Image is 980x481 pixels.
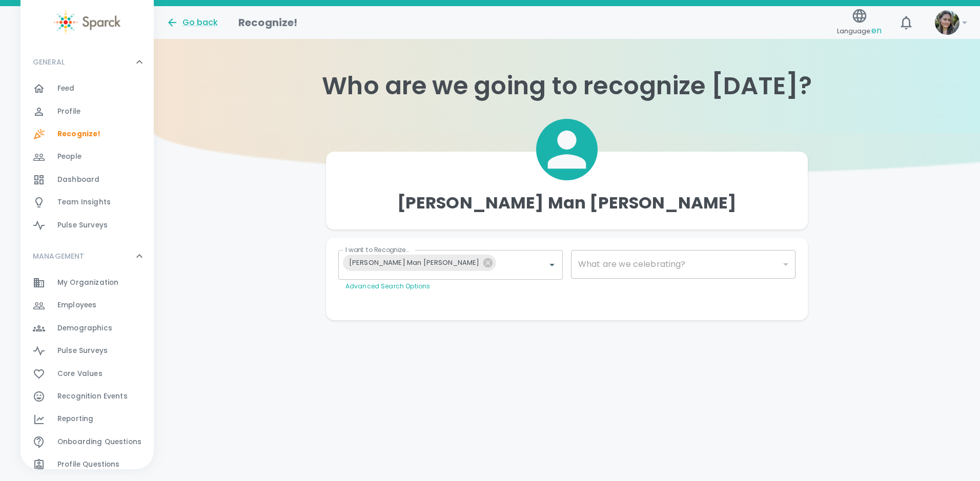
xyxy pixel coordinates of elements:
[21,123,154,145] a: Recognize!
[871,25,882,36] span: en
[345,282,430,290] a: Advanced Search Options
[21,100,154,123] a: Profile
[397,193,737,213] h4: [PERSON_NAME] Man [PERSON_NAME]
[21,408,154,430] a: Reporting
[57,369,103,379] span: Core Values
[21,340,154,362] a: Pulse Surveys
[57,107,80,117] span: Profile
[33,57,65,67] p: GENERAL
[21,431,154,453] a: Onboarding Questions
[21,77,154,241] div: GENERAL
[935,10,959,35] img: Picture of Mackenzie
[343,257,486,268] span: [PERSON_NAME] Man [PERSON_NAME]
[21,385,154,408] a: Recognition Events
[57,437,141,447] span: Onboarding Questions
[21,453,154,476] a: Profile Questions
[21,77,154,100] a: Feed
[57,391,128,402] span: Recognition Events
[57,414,93,424] span: Reporting
[238,14,298,31] h1: Recognize!
[545,258,559,272] button: Open
[57,197,111,207] span: Team Insights
[21,214,154,237] a: Pulse Surveys
[21,317,154,340] a: Demographics
[21,191,154,214] a: Team Insights
[21,169,154,191] a: Dashboard
[33,251,85,261] p: MANAGEMENT
[21,47,154,77] div: GENERAL
[57,300,96,310] span: Employees
[21,294,154,317] a: Employees
[21,241,154,271] div: MANAGEMENT
[21,145,154,168] a: People
[154,72,980,100] h1: Who are we going to recognize [DATE]?
[57,83,75,94] span: Feed
[57,152,81,162] span: People
[833,5,886,41] button: Language:en
[57,323,112,333] span: Demographics
[21,363,154,385] a: Core Values
[837,24,882,38] span: Language:
[345,245,410,254] label: I want to Recognize...
[54,10,120,34] img: Sparck logo
[57,220,108,231] span: Pulse Surveys
[57,278,118,288] span: My Organization
[57,175,99,185] span: Dashboard
[57,129,101,139] span: Recognize!
[57,459,120,470] span: Profile Questions
[166,16,218,29] button: Go back
[343,255,497,271] div: [PERSON_NAME] Man [PERSON_NAME]
[21,10,154,34] a: Sparck logo
[57,346,108,356] span: Pulse Surveys
[21,271,154,294] a: My Organization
